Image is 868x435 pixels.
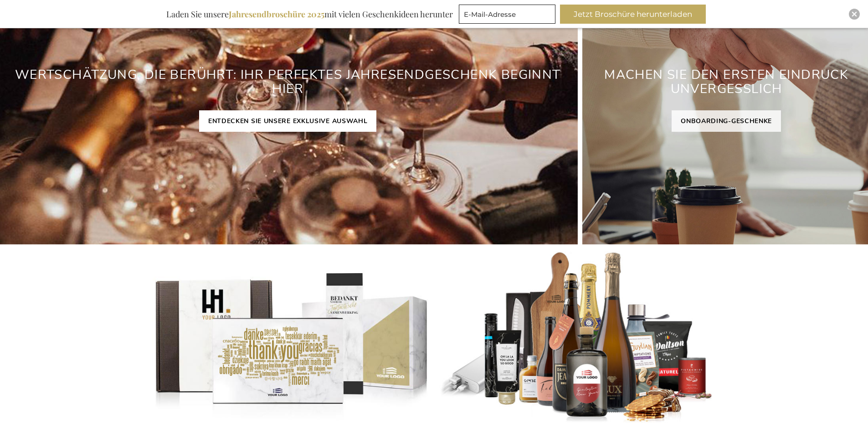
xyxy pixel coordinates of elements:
div: Laden Sie unsere mit vielen Geschenkideen herunter [162,5,457,24]
div: Close [849,9,860,20]
img: Close [852,11,857,17]
form: marketing offers and promotions [459,5,558,26]
a: ONBOARDING-GESCHENKE [672,110,781,132]
img: Personalisierte Geschenke für Kunden und Mitarbeiter mit WirkungPersonalisierte Geschenke für Kun... [439,251,717,425]
input: E-Mail-Adresse [459,5,555,24]
button: Jetzt Broschüre herunterladen [560,5,706,24]
b: Jahresendbroschüre 2025 [229,9,324,20]
img: Gepersonaliseerde relatiegeschenken voor personeel en klanten [152,251,430,425]
a: ENTDECKEN SIE UNSERE EXKLUSIVE AUSWAHL [199,110,377,132]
